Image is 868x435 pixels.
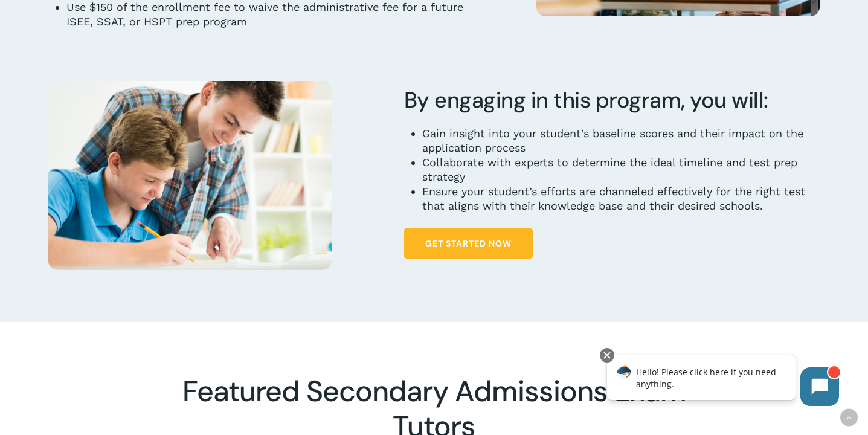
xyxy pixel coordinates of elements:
[425,237,512,250] span: Get Started Now
[422,155,820,184] li: Collaborate with experts to determine the ideal timeline and test prep strategy
[48,81,332,269] img: 1 on 1 12
[404,86,820,114] h3: By engaging in this program, you will:
[422,184,820,213] li: Ensure your student’s efforts are channeled effectively for the right test that aligns with their...
[422,126,820,155] li: Gain insight into your student’s baseline scores and their impact on the application process
[404,228,533,259] a: Get Started Now
[594,346,851,418] iframe: Chatbot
